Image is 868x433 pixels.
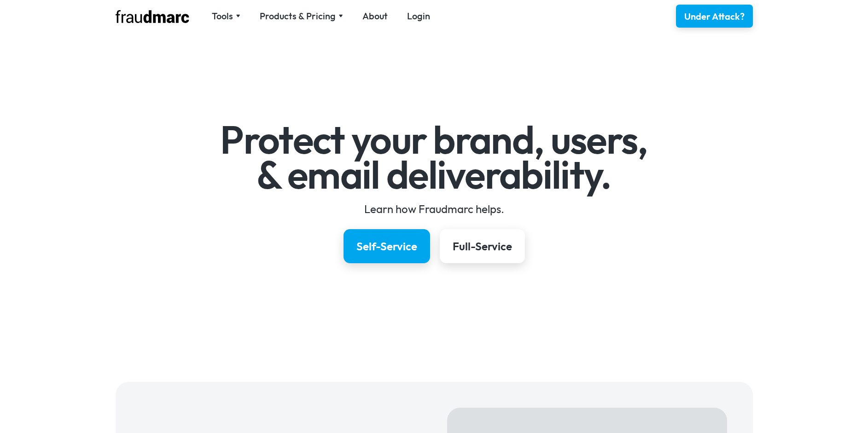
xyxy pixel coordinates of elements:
div: Products & Pricing [260,10,343,23]
div: Tools [212,10,233,23]
div: Under Attack? [684,10,745,23]
a: Login [407,10,430,23]
a: Under Attack? [676,5,753,28]
div: Learn how Fraudmarc helps. [167,202,701,216]
h1: Protect your brand, users, & email deliverability. [167,122,701,192]
div: Full-Service [453,239,512,254]
a: About [362,10,388,23]
div: Tools [212,10,240,23]
a: Self-Service [344,229,430,263]
a: Full-Service [440,229,525,263]
div: Self-Service [356,239,417,254]
div: Products & Pricing [260,10,336,23]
